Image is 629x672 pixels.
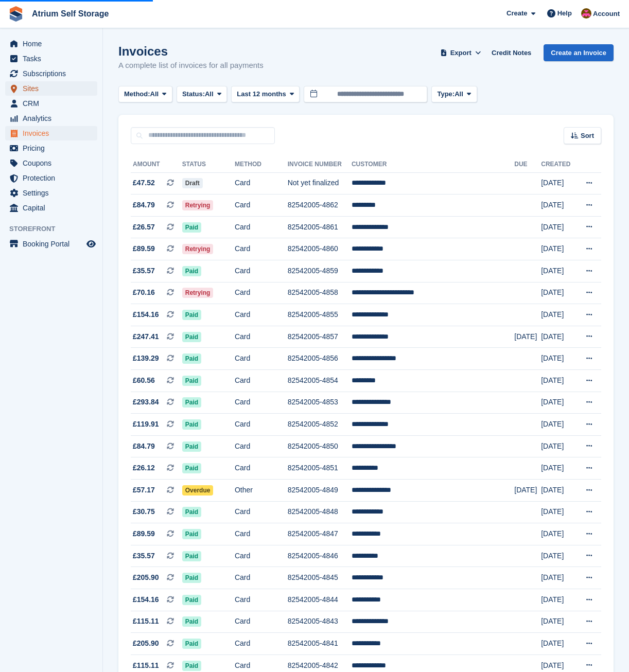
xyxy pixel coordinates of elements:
td: [DATE] [541,480,575,502]
span: Paid [182,463,201,473]
span: £84.79 [133,200,155,210]
span: Create [506,8,527,19]
span: £205.90 [133,638,159,649]
a: menu [5,171,97,185]
a: menu [5,201,97,215]
span: Retrying [182,244,214,254]
td: [DATE] [541,435,575,457]
td: 82542005-4856 [288,348,352,370]
td: 82542005-4852 [288,414,352,436]
td: [DATE] [541,194,575,217]
span: Paid [182,266,201,276]
span: Home [23,37,84,51]
th: Customer [352,156,514,173]
span: £119.91 [133,419,159,430]
th: Invoice Number [288,156,352,173]
span: Paid [182,332,201,342]
span: Settings [23,186,84,200]
span: Booking Portal [23,237,84,251]
span: Tasks [23,51,84,66]
span: £26.12 [133,463,155,473]
td: 82542005-4857 [288,326,352,348]
td: 82542005-4855 [288,304,352,326]
td: Card [235,238,288,260]
th: Created [541,156,575,173]
span: £89.59 [133,528,155,539]
td: [DATE] [541,282,575,304]
td: Card [235,545,288,567]
td: Card [235,589,288,611]
td: Card [235,282,288,304]
td: 82542005-4859 [288,260,352,282]
span: Storefront [9,224,102,234]
button: Type: All [431,86,477,103]
td: Card [235,348,288,370]
td: 82542005-4843 [288,611,352,633]
span: Retrying [182,200,214,210]
td: Card [235,523,288,545]
span: Method: [124,89,150,99]
td: [DATE] [541,370,575,392]
td: Card [235,567,288,589]
td: 82542005-4850 [288,435,352,457]
span: All [455,89,463,99]
span: Paid [182,639,201,649]
span: £89.59 [133,243,155,254]
td: [DATE] [541,238,575,260]
span: £247.41 [133,331,159,342]
td: [DATE] [514,326,541,348]
h1: Invoices [118,44,264,58]
span: Draft [182,178,203,188]
span: Paid [182,616,201,627]
td: Card [235,216,288,238]
span: £35.57 [133,551,155,561]
span: £115.11 [133,616,159,627]
span: £84.79 [133,441,155,452]
span: Invoices [23,126,84,140]
td: [DATE] [541,260,575,282]
a: menu [5,156,97,170]
span: Export [450,48,471,58]
span: Coupons [23,156,84,170]
td: 82542005-4848 [288,501,352,523]
span: Status: [182,89,205,99]
a: Preview store [85,238,97,250]
span: £26.57 [133,222,155,233]
span: Paid [182,573,201,583]
td: 82542005-4849 [288,480,352,502]
span: Paid [182,551,201,561]
a: Atrium Self Storage [28,5,113,22]
td: 82542005-4841 [288,633,352,655]
span: CRM [23,96,84,111]
td: [DATE] [541,304,575,326]
td: [DATE] [514,480,541,502]
th: Due [514,156,541,173]
span: Protection [23,171,84,185]
td: 82542005-4847 [288,523,352,545]
span: £30.75 [133,506,155,517]
button: Last 12 months [231,86,300,103]
a: menu [5,111,97,126]
td: Card [235,194,288,217]
th: Amount [131,156,182,173]
td: Card [235,435,288,457]
span: Account [593,9,620,19]
span: Last 12 months [237,89,286,99]
td: Card [235,457,288,480]
td: 82542005-4844 [288,589,352,611]
a: menu [5,51,97,66]
span: Capital [23,201,84,215]
a: menu [5,96,97,111]
td: 82542005-4846 [288,545,352,567]
td: 82542005-4845 [288,567,352,589]
td: Card [235,501,288,523]
td: Card [235,304,288,326]
span: £205.90 [133,572,159,583]
a: menu [5,81,97,96]
td: 82542005-4853 [288,392,352,414]
a: menu [5,141,97,155]
span: Paid [182,310,201,320]
td: [DATE] [541,501,575,523]
span: Sites [23,81,84,96]
th: Method [235,156,288,173]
